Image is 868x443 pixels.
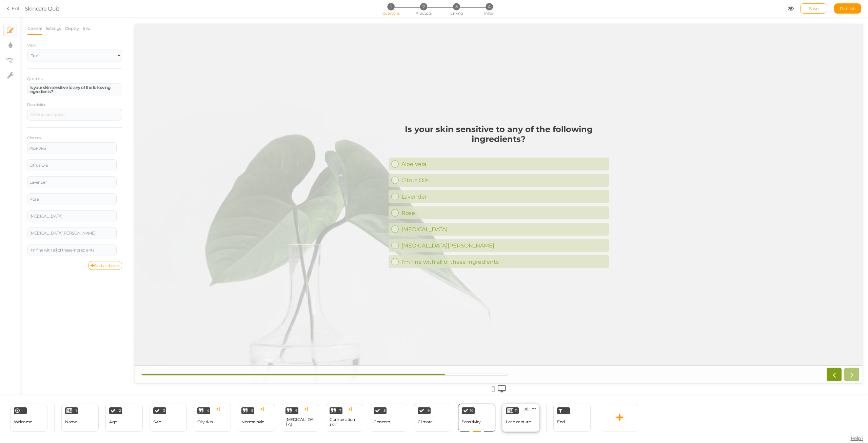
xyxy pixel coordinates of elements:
[76,409,77,412] span: 1
[27,43,36,48] span: View
[416,11,432,16] span: Products
[382,11,400,16] span: Questions
[10,404,47,432] div: Welcome
[267,219,472,225] div: [MEDICAL_DATA][PERSON_NAME]
[163,409,165,412] span: 3
[502,404,539,432] div: 11 Lead capture
[7,5,20,12] a: Exit
[27,22,42,35] a: General
[194,404,231,432] div: 4 Oily skin
[119,409,121,412] span: 2
[285,417,315,427] div: [MEDICAL_DATA]
[408,3,439,10] li: 2 Products
[506,420,531,424] div: Lead capture
[553,404,591,432] div: End
[809,6,819,11] span: Save
[29,180,114,184] div: Lavender
[326,404,363,432] div: 7 Combination skin
[27,136,41,141] label: Choices
[473,3,505,10] li: 4 Install
[453,3,460,10] span: 3
[458,404,495,432] div: 10 Sensitivity
[45,22,61,35] a: Settings
[339,409,341,412] span: 7
[484,11,494,16] span: Install
[29,214,114,218] div: [MEDICAL_DATA]
[383,409,386,412] span: 8
[486,3,493,10] span: 4
[420,3,427,10] span: 2
[515,409,517,412] span: 11
[557,419,565,424] span: End
[65,22,79,35] a: Display
[267,186,472,192] div: Rose
[150,404,187,432] div: 3 Skin
[65,420,77,424] div: Name
[418,420,433,424] div: Climate
[270,100,458,120] strong: Is your skin sensitive to any of the following ingredients?
[295,409,297,412] span: 6
[29,197,114,201] div: Rose
[267,137,472,144] div: Aloe Vera
[29,248,114,252] div: I'm fine with all of these ingredients
[153,420,161,424] div: Skin
[29,85,110,94] strong: Is your skin sensitive to any of the following ingredients?
[238,404,275,432] div: 5 Normal skin
[241,420,264,424] div: Normal skin
[197,420,213,424] div: Oily skin
[267,202,472,209] div: [MEDICAL_DATA]
[29,146,114,150] div: Aloe Vera
[105,404,143,432] div: 2 Age
[330,417,359,427] div: Combination skin
[370,404,407,432] div: 8 Concern
[29,163,114,167] div: Citrus Oils
[840,6,856,11] span: Publish
[14,419,32,424] span: Welcome
[267,235,472,241] div: I'm fine with all of these ingredients
[109,420,117,424] div: Age
[267,153,472,160] div: Citrus Oils
[251,409,253,412] span: 5
[207,409,209,412] span: 4
[375,3,407,10] li: 1 Questions
[88,261,122,270] a: Add a choice
[387,3,394,10] span: 1
[441,3,472,10] li: 3 Linking
[800,3,827,14] div: Save
[29,231,114,235] div: [MEDICAL_DATA][PERSON_NAME]
[450,11,462,16] span: Linking
[851,435,864,441] span: Help?
[25,4,60,13] div: Skincare Quiz
[61,404,99,432] div: 1 Name
[282,404,319,432] div: 6 [MEDICAL_DATA]
[82,22,91,35] a: Info
[374,420,390,424] div: Concern
[267,170,472,176] div: Lavender
[470,409,473,412] span: 10
[27,77,42,81] label: Question
[428,409,430,412] span: 9
[462,420,481,424] div: Sensitivity
[414,404,451,432] div: 9 Climate
[27,103,46,107] label: Description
